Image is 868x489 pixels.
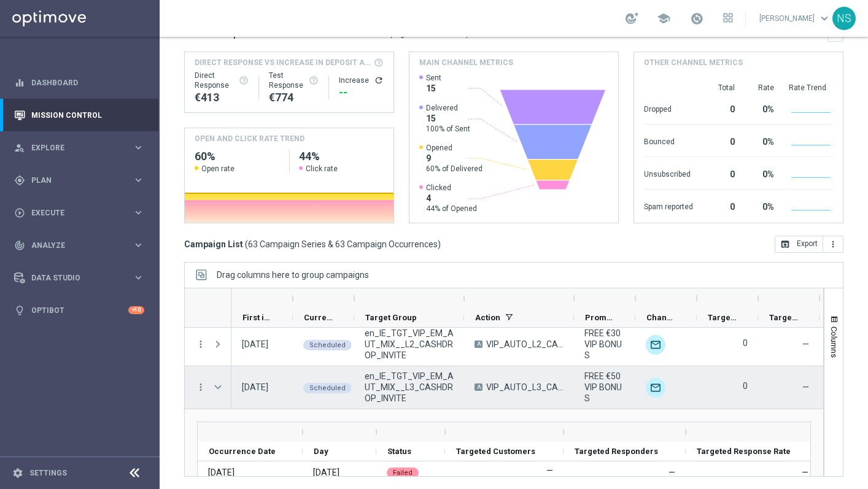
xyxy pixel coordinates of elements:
[31,144,133,152] span: Explore
[133,207,144,218] i: keyboard_arrow_right
[426,164,482,174] span: 60% of Delivered
[133,272,144,283] i: keyboard_arrow_right
[745,163,774,183] div: 0%
[14,99,144,131] div: Mission Control
[31,209,133,217] span: Execute
[708,313,737,322] span: Targeted Customers
[365,371,454,404] span: en_IE_TGT_VIP_EM_AUT_MIX__L3_CASHDROP_INVITE
[128,306,144,314] div: +10
[14,273,145,283] button: Data Studio keyboard_arrow_right
[789,83,833,93] div: Rate Trend
[575,447,658,456] span: Targeted Responders
[419,57,513,68] h4: Main channel metrics
[306,164,338,174] span: Click rate
[646,378,665,398] img: Optimail
[313,467,339,478] div: Tuesday
[242,382,268,393] div: 02 Sep 2025, Tuesday
[393,469,413,477] span: Failed
[644,131,693,150] div: Bounced
[303,382,352,393] colored-tag: Scheduled
[14,240,25,251] i: track_changes
[14,241,145,250] button: track_changes Analyze keyboard_arrow_right
[31,177,133,184] span: Plan
[195,90,249,105] div: €413
[456,447,535,456] span: Targeted Customers
[339,85,384,100] div: --
[365,328,454,361] span: en_IE_TGT_VIP_EM_AUT_MIX__L2_CASHDROP_INVITE
[245,239,248,250] span: (
[426,124,470,134] span: 100% of Sent
[475,383,482,391] span: A
[14,207,133,218] div: Execute
[703,83,735,93] div: Total
[14,175,145,185] button: gps_fixed Plan keyboard_arrow_right
[828,239,838,249] i: more_vert
[802,382,809,392] span: —
[426,113,470,124] span: 15
[217,270,369,280] span: Drag columns here to group campaigns
[14,142,133,153] div: Explore
[775,236,823,253] button: open_in_browser Export
[195,382,206,393] button: more_vert
[769,313,799,322] span: Targeted Response Rate
[743,380,748,391] label: 0
[646,313,676,322] span: Channel
[584,371,625,404] span: FREE €50 VIP BONUS
[646,335,665,355] div: Optimail
[426,83,441,94] span: 15
[745,196,774,215] div: 0%
[585,313,614,322] span: Promotions
[195,133,304,144] h4: OPEN AND CLICK RATE TREND
[14,208,145,218] button: play_circle_outline Execute keyboard_arrow_right
[242,339,268,350] div: 02 Sep 2025, Tuesday
[31,274,133,282] span: Data Studio
[745,83,774,93] div: Rate
[14,66,144,99] div: Dashboard
[426,103,470,113] span: Delivered
[303,339,352,350] colored-tag: Scheduled
[195,149,279,164] h2: 60%
[775,239,843,248] multiple-options-button: Export to CSV
[14,272,133,283] div: Data Studio
[14,143,145,153] button: person_search Explore keyboard_arrow_right
[31,99,144,131] a: Mission Control
[758,9,832,28] a: [PERSON_NAME]keyboard_arrow_down
[365,313,417,322] span: Target Group
[832,7,856,30] div: NS
[426,183,477,193] span: Clicked
[657,12,670,25] span: school
[374,75,384,85] button: refresh
[697,447,791,456] span: Targeted Response Rate
[209,447,276,456] span: Occurrence Date
[486,339,564,350] span: VIP_AUTO_L2_CASHDROP_INVITE
[668,467,675,478] div: —
[745,131,774,150] div: 0%
[309,384,346,392] span: Scheduled
[14,78,145,88] button: equalizer Dashboard
[14,175,133,186] div: Plan
[14,110,145,120] div: Mission Control
[14,175,25,186] i: gps_fixed
[195,71,249,90] div: Direct Response
[14,306,145,315] button: lightbulb Optibot +10
[387,447,411,456] span: Status
[133,174,144,186] i: keyboard_arrow_right
[426,73,441,83] span: Sent
[475,341,482,348] span: A
[644,196,693,215] div: Spam reported
[269,71,319,90] div: Test Response
[195,339,206,350] button: more_vert
[829,326,839,358] span: Columns
[644,163,693,183] div: Unsubscribed
[14,305,25,316] i: lightbulb
[304,313,333,322] span: Current Status
[269,90,319,105] div: €774
[14,142,25,153] i: person_search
